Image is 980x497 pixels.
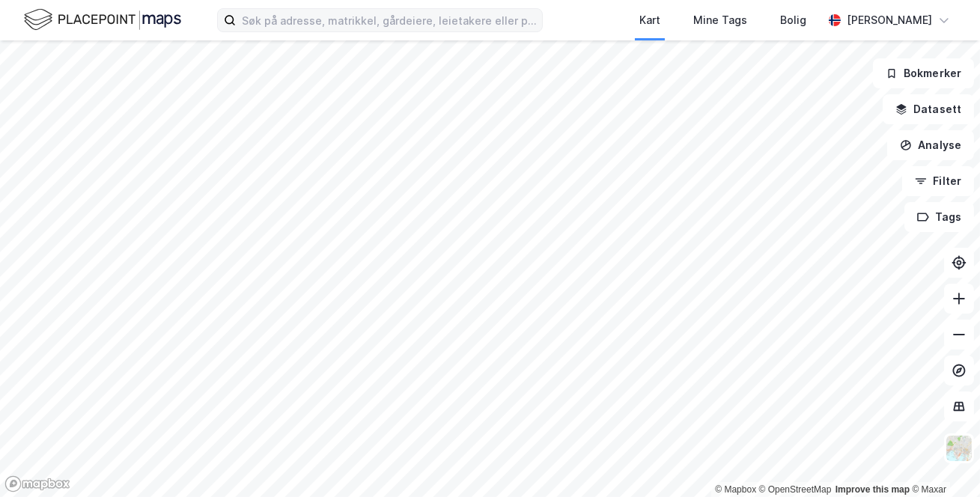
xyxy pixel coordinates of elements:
[905,425,980,497] iframe: Chat Widget
[693,11,747,29] div: Mine Tags
[24,7,181,33] img: logo.f888ab2527a4732fd821a326f86c7f29.svg
[847,11,932,29] div: [PERSON_NAME]
[780,11,806,29] div: Bolig
[639,11,660,29] div: Kart
[236,9,542,31] input: Søk på adresse, matrikkel, gårdeiere, leietakere eller personer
